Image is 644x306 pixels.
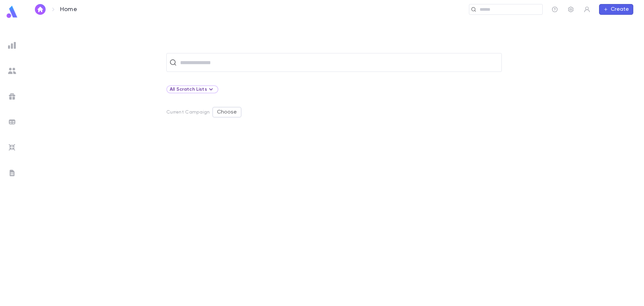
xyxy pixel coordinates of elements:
img: letters_grey.7941b92b52307dd3b8a917253454ce1c.svg [8,169,16,177]
img: campaigns_grey.99e729a5f7ee94e3726e6486bddda8f1.svg [8,92,16,100]
div: All Scratch Lists [166,85,218,93]
img: logo [5,5,19,18]
img: home_white.a664292cf8c1dea59945f0da9f25487c.svg [36,7,44,12]
div: All Scratch Lists [170,85,215,93]
p: Home [60,6,77,13]
img: batches_grey.339ca447c9d9533ef1741baa751efc33.svg [8,118,16,126]
img: imports_grey.530a8a0e642e233f2baf0ef88e8c9fcb.svg [8,143,16,151]
button: Create [599,4,633,15]
button: Choose [212,107,241,118]
img: reports_grey.c525e4749d1bce6a11f5fe2a8de1b229.svg [8,41,16,49]
img: students_grey.60c7aba0da46da39d6d829b817ac14fc.svg [8,67,16,75]
p: Current Campaign [166,110,210,115]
